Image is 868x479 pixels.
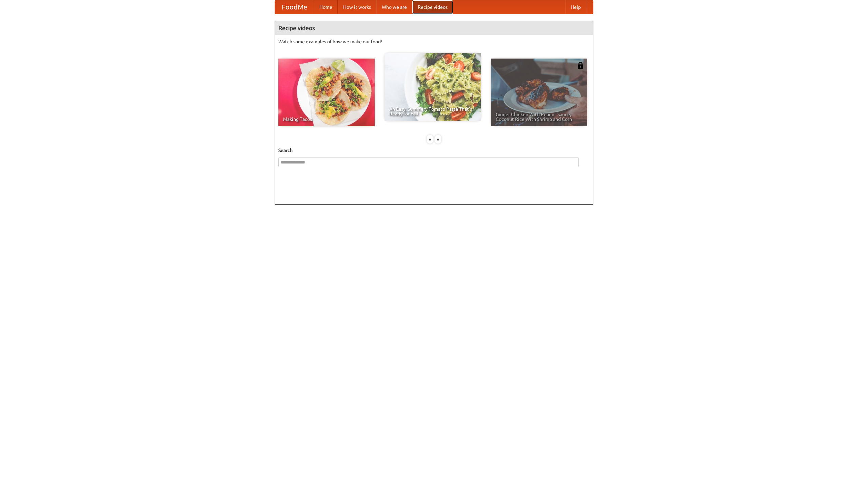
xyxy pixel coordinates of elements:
a: How it works [338,0,376,14]
img: 483408.png [577,62,584,69]
div: « [427,135,433,144]
a: Who we are [376,0,412,14]
a: Help [565,0,586,14]
a: Making Tacos [278,59,375,126]
h4: Recipe videos [275,21,593,35]
p: Watch some examples of how we make our food! [278,38,590,45]
a: Recipe videos [412,0,453,14]
div: » [435,135,441,144]
a: An Easy, Summery Tomato Pasta That's Ready for Fall [384,53,481,121]
a: Home [314,0,338,14]
a: FoodMe [275,0,314,14]
h5: Search [278,147,590,154]
span: Making Tacos [283,117,370,122]
span: An Easy, Summery Tomato Pasta That's Ready for Fall [389,107,476,116]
